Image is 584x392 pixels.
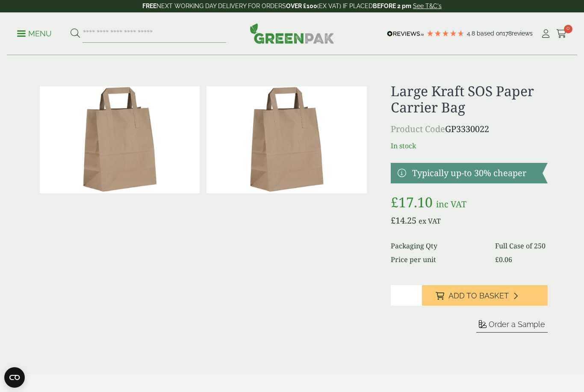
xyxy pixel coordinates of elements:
[489,320,545,329] span: Order a Sample
[448,291,509,301] span: Add to Basket
[391,254,485,265] dt: Price per unit
[250,23,334,44] img: GreenPak Supplies
[17,29,52,39] p: Menu
[564,25,572,33] span: 0
[373,3,411,9] strong: BEFORE 2 pm
[556,27,567,40] a: 0
[17,29,52,37] a: Menu
[476,319,548,333] button: Order a Sample
[495,255,499,264] span: £
[391,141,548,151] p: In stock
[391,193,398,211] span: £
[556,29,567,38] i: Cart
[391,83,548,116] h1: Large Kraft SOS Paper Carrier Bag
[40,86,200,193] img: Large Kraft SOS Paper Carrier Bag 0
[495,241,548,251] dd: Full Case of 250
[426,29,465,37] div: 4.78 Stars
[206,86,366,193] img: Large Kraft SOS Paper Carrier Bag Full Case 0
[4,367,25,388] button: Open CMP widget
[436,198,466,210] span: inc VAT
[467,30,477,37] span: 4.8
[503,30,512,37] span: 178
[391,215,395,226] span: £
[142,3,156,9] strong: FREE
[391,215,416,226] bdi: 14.25
[391,241,485,251] dt: Packaging Qty
[540,29,551,38] i: My Account
[477,30,503,37] span: Based on
[391,123,548,136] p: GP3330022
[495,255,512,264] bdi: 0.06
[391,193,433,211] bdi: 17.10
[286,3,317,9] strong: OVER £100
[419,216,441,226] span: ex VAT
[387,31,424,37] img: REVIEWS.io
[422,285,548,306] button: Add to Basket
[391,123,445,135] span: Product Code
[512,30,533,37] span: reviews
[413,3,442,9] a: See T&C's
